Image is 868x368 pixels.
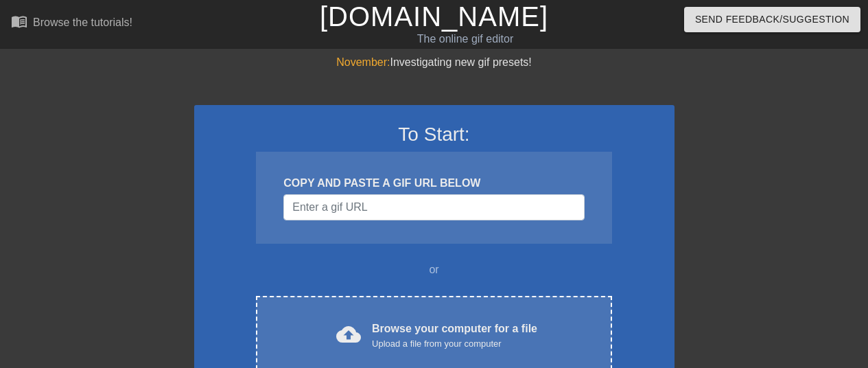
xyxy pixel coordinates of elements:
[372,321,537,351] div: Browse your computer for a file
[230,262,639,278] div: or
[212,123,657,146] h3: To Start:
[11,13,27,30] span: menu_book
[194,54,675,71] div: Investigating new gif presets!
[695,11,849,28] span: Send Feedback/Suggestion
[283,194,584,220] input: Username
[336,322,361,347] span: cloud_upload
[283,175,584,192] div: COPY AND PASTE A GIF URL BELOW
[11,13,132,34] a: Browse the tutorials!
[320,1,548,32] a: [DOMAIN_NAME]
[684,7,860,32] button: Send Feedback/Suggestion
[33,16,132,28] div: Browse the tutorials!
[296,31,635,47] div: The online gif editor
[372,337,537,351] div: Upload a file from your computer
[336,56,390,68] span: November:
